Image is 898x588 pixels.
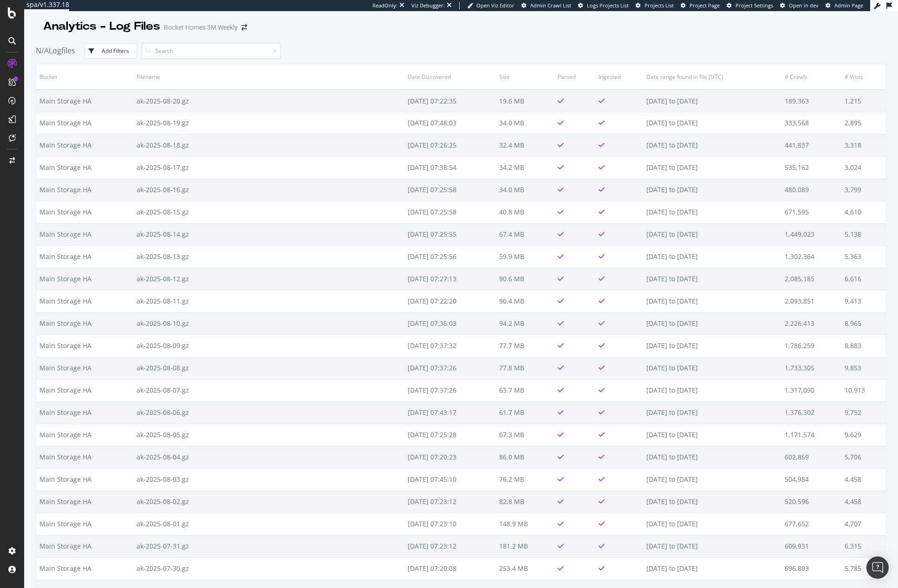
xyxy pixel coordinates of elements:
[404,156,496,179] td: [DATE] 07:38:54
[834,2,863,9] span: Admin Page
[496,246,554,268] td: 59.9 MB
[36,513,133,535] td: Main Storage HA
[496,468,554,491] td: 76.2 MB
[841,156,886,179] td: 3,024
[133,268,405,290] td: ak-2025-08-12.gz
[643,112,781,134] td: [DATE] to [DATE]
[781,112,841,134] td: 333,568
[404,112,496,134] td: [DATE] 07:48:03
[781,557,841,580] td: 696,893
[36,90,133,112] td: Main Storage HA
[866,556,889,579] div: Open Intercom Messenger
[404,179,496,201] td: [DATE] 07:25:58
[411,2,445,9] div: Viz Debugger:
[781,446,841,468] td: 602,859
[133,491,405,513] td: ak-2025-08-02.gz
[36,64,133,90] th: Bucket
[36,446,133,468] td: Main Storage HA
[643,424,781,446] td: [DATE] to [DATE]
[36,179,133,201] td: Main Storage HA
[36,424,133,446] td: Main Storage HA
[841,64,886,90] th: # Visits
[530,2,571,9] span: Admin Crawl List
[404,134,496,156] td: [DATE] 07:26:25
[496,401,554,424] td: 61.7 MB
[690,2,720,9] span: Project Page
[643,201,781,223] td: [DATE] to [DATE]
[841,268,886,290] td: 6,616
[781,513,841,535] td: 677,652
[142,43,281,59] input: Search
[36,468,133,491] td: Main Storage HA
[36,357,133,379] td: Main Storage HA
[133,90,405,112] td: ak-2025-08-20.gz
[643,446,781,468] td: [DATE] to [DATE]
[841,357,886,379] td: 9,853
[133,357,405,379] td: ak-2025-08-08.gz
[841,312,886,335] td: 8,965
[643,312,781,335] td: [DATE] to [DATE]
[404,268,496,290] td: [DATE] 07:27:13
[496,156,554,179] td: 34.2 MB
[404,335,496,357] td: [DATE] 07:37:32
[36,134,133,156] td: Main Storage HA
[643,513,781,535] td: [DATE] to [DATE]
[644,2,674,9] span: Projects List
[133,335,405,357] td: ak-2025-08-09.gz
[841,557,886,580] td: 5,785
[781,357,841,379] td: 1,733,305
[643,401,781,424] td: [DATE] to [DATE]
[789,2,819,9] span: Open in dev
[36,557,133,580] td: Main Storage HA
[781,179,841,201] td: 480,089
[404,290,496,312] td: [DATE] 07:22:20
[496,491,554,513] td: 82.8 MB
[781,134,841,156] td: 441,837
[404,513,496,535] td: [DATE] 07:23:10
[781,156,841,179] td: 535,162
[643,223,781,246] td: [DATE] to [DATE]
[841,491,886,513] td: 4,458
[133,112,405,134] td: ak-2025-08-19.gz
[554,64,595,90] th: Parsed
[404,424,496,446] td: [DATE] 07:25:28
[404,64,496,90] th: Date Discovered
[467,2,514,9] a: Open Viz Editor
[133,201,405,223] td: ak-2025-08-15.gz
[404,535,496,557] td: [DATE] 07:23:12
[841,112,886,134] td: 2,895
[841,424,886,446] td: 9,629
[133,156,405,179] td: ak-2025-08-17.gz
[841,335,886,357] td: 8,883
[36,201,133,223] td: Main Storage HA
[36,335,133,357] td: Main Storage HA
[643,491,781,513] td: [DATE] to [DATE]
[133,379,405,401] td: ak-2025-08-07.gz
[841,513,886,535] td: 4,707
[133,535,405,557] td: ak-2025-07-31.gz
[476,2,514,9] span: Open Viz Editor
[643,156,781,179] td: [DATE] to [DATE]
[643,134,781,156] td: [DATE] to [DATE]
[781,491,841,513] td: 520,596
[496,335,554,357] td: 77.7 MB
[496,179,554,201] td: 34.0 MB
[404,246,496,268] td: [DATE] 07:25:56
[36,246,133,268] td: Main Storage HA
[496,357,554,379] td: 77.8 MB
[595,64,643,90] th: Ingested
[841,223,886,246] td: 5,138
[404,357,496,379] td: [DATE] 07:37:26
[496,290,554,312] td: 90.4 MB
[496,557,554,580] td: 253.4 MB
[49,45,75,56] span: Logfiles
[133,513,405,535] td: ak-2025-08-01.gz
[781,424,841,446] td: 1,171,574
[727,2,773,9] a: Project Settings
[521,2,571,9] a: Admin Crawl List
[781,246,841,268] td: 1,302,364
[496,424,554,446] td: 67.3 MB
[643,246,781,268] td: [DATE] to [DATE]
[133,557,405,580] td: ak-2025-07-30.gz
[133,401,405,424] td: ak-2025-08-06.gz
